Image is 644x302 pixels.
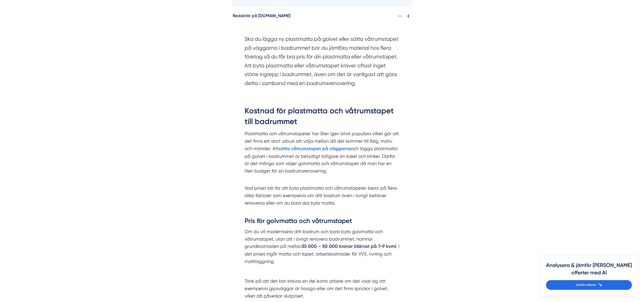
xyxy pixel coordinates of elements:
[245,35,399,90] section: Ska du lägga ny plastmatta på golvet eller sätta våtrumstapet på väggarna i badrummet bör du jämf...
[405,13,411,19] a: Dela på Facebook
[245,228,399,265] p: Om du vill modernisera ditt badrum och bara byta golvmatta och våtrumstapet, utan att i övrigt re...
[279,146,351,151] strong: sätta våtrumstapet på väggarna
[302,244,396,249] strong: 35 000 – 50 000 kronor (räknat på 7-9 kvm)
[245,130,399,182] p: Plastmatta och våtrumstapeter har åter igen blivit populära vilket gör att det finns ett stort ut...
[397,13,403,19] a: Kopiera länk
[233,12,290,20] h5: Redaktör på [DOMAIN_NAME]
[245,216,399,228] h3: Pris för golvmatta och våtrumstapet
[546,280,632,290] a: Jämför offerter
[245,184,399,214] p: Vad priset blir för att byta plastmatta och våtrumstapeter beror på flera olika faktorer som exem...
[279,146,351,151] a: sätta våtrumstapet på väggarna
[245,105,399,130] h2: Kostnad för plastmatta och våtrumstapet till badrummet
[546,261,632,280] h4: Analysera & jämför [PERSON_NAME] offerter med AI
[406,14,410,18] svg: Facebook
[576,283,596,287] span: Jämför offerter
